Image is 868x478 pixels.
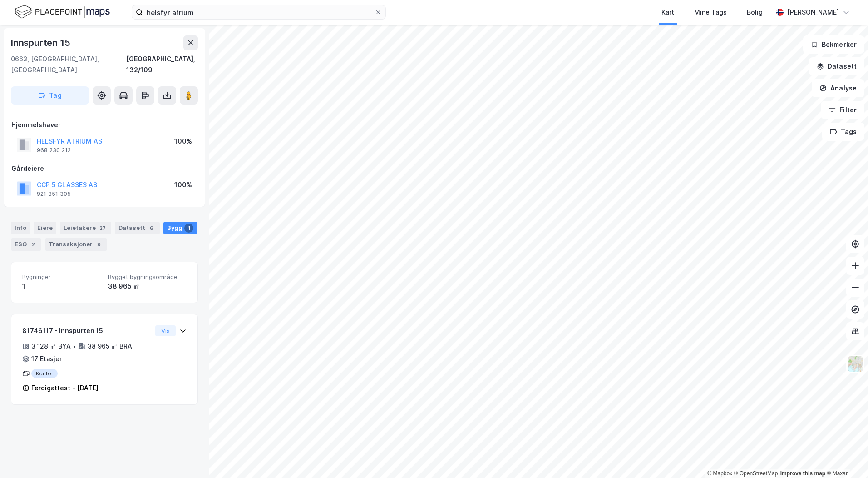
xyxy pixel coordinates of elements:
[143,5,375,19] input: Søk på adresse, matrikkel, gårdeiere, leietakere eller personer
[155,325,176,336] button: Vis
[11,35,72,50] div: Innspurten 15
[34,222,56,234] div: Eiere
[126,54,198,75] div: [GEOGRAPHIC_DATA], 132/109
[22,325,152,336] div: 81746117 - Innspurten 15
[37,190,71,198] div: 921 351 305
[821,101,864,119] button: Filter
[163,222,197,234] div: Bygg
[184,224,193,233] div: 1
[37,147,71,154] div: 968 230 212
[31,354,62,364] div: 17 Etasjer
[780,470,825,477] a: Improve this map
[88,341,132,352] div: 38 965 ㎡ BRA
[823,434,868,478] div: Kontrollprogram for chat
[823,434,868,478] iframe: Chat Widget
[174,136,192,147] div: 100%
[98,224,108,233] div: 27
[15,4,110,20] img: logo.f888ab2527a4732fd821a326f86c7f29.svg
[22,273,101,281] span: Bygninger
[29,240,38,249] div: 2
[847,355,864,373] img: Z
[31,341,71,352] div: 3 128 ㎡ BYA
[174,179,192,190] div: 100%
[707,470,732,477] a: Mapbox
[694,7,727,18] div: Mine Tags
[108,273,187,281] span: Bygget bygningsområde
[108,281,187,292] div: 38 965 ㎡
[747,7,763,18] div: Bolig
[809,57,864,75] button: Datasett
[11,222,30,234] div: Info
[31,383,99,393] div: Ferdigattest - [DATE]
[822,123,864,141] button: Tags
[94,240,104,249] div: 9
[812,79,864,97] button: Analyse
[115,222,160,234] div: Datasett
[11,86,89,105] button: Tag
[60,222,111,234] div: Leietakere
[22,281,101,292] div: 1
[661,7,674,18] div: Kart
[45,238,107,251] div: Transaksjoner
[147,224,156,233] div: 6
[73,343,76,350] div: •
[787,7,839,18] div: [PERSON_NAME]
[11,163,197,174] div: Gårdeiere
[11,54,126,75] div: 0663, [GEOGRAPHIC_DATA], [GEOGRAPHIC_DATA]
[11,119,197,130] div: Hjemmelshaver
[11,238,41,251] div: ESG
[734,470,778,477] a: OpenStreetMap
[803,35,864,54] button: Bokmerker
